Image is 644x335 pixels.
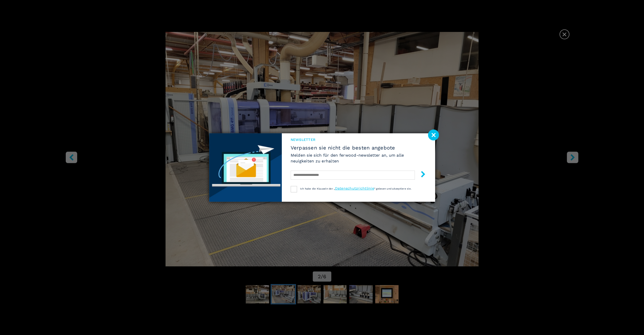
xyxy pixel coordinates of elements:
a: Datenschutzrichtlinie [335,186,374,190]
img: Newsletter image [209,133,282,202]
h6: Melden sie sich für den ferwood-newsletter an, um alle neuigkeiten zu erhalten [291,152,426,164]
span: Verpassen sie nicht die besten angebote [291,145,426,151]
button: submit-button [415,169,426,181]
span: Newsletter [291,137,426,142]
span: “ gelesen und akzeptiere sie. [374,187,411,190]
span: Ich habe die Klauseln der „ [300,187,335,190]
